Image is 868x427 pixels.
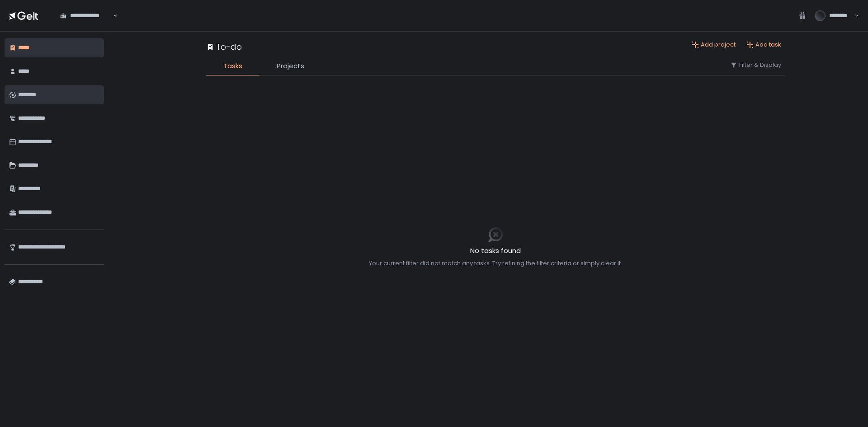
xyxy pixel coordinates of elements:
[223,61,242,71] span: Tasks
[692,41,736,49] button: Add project
[277,61,304,71] span: Projects
[54,6,118,25] div: Search for option
[746,41,781,49] button: Add task
[369,259,622,267] div: Your current filter did not match any tasks. Try refining the filter criteria or simply clear it.
[206,41,242,53] div: To-do
[730,61,781,69] button: Filter & Display
[369,246,622,256] h2: No tasks found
